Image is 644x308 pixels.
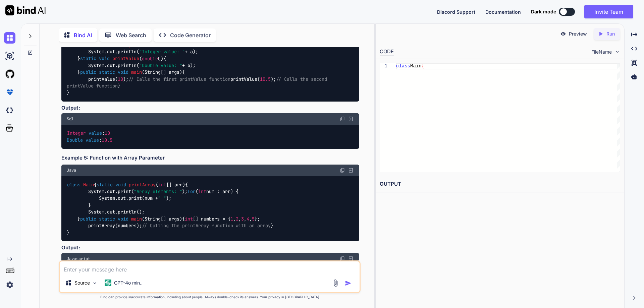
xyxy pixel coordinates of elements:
span: 10 [118,76,123,82]
strong: Output: [61,105,80,111]
span: static [97,182,113,188]
img: copy [340,168,345,173]
span: 5 [252,216,255,222]
span: value [89,130,102,136]
span: Sql [67,116,74,122]
span: // Calls the second printValue function [67,76,330,89]
span: Main [83,182,94,188]
img: premium [4,86,15,98]
p: GPT-4o min.. [114,280,143,286]
img: Open in Browser [348,256,354,262]
button: Documentation [485,8,521,15]
span: 10 [105,130,110,136]
span: Main [410,63,422,69]
p: Source [74,280,90,286]
code: { { System.out.print( ); ( num : arr) { System.out.print(num + ); } System.out.println(); } { [] ... [67,181,273,236]
img: Pick Models [92,280,98,286]
p: Run [606,30,615,37]
span: printArray [129,182,156,188]
span: Dark mode [531,8,556,15]
p: Bind AI [74,31,92,39]
span: value [86,137,99,143]
span: Double [67,137,83,143]
span: ( b) [139,56,163,62]
span: void [115,182,126,188]
span: 3 [241,216,244,222]
span: Javascript [67,256,90,261]
span: public [80,216,96,222]
strong: Output: [61,244,80,251]
span: static [99,216,115,222]
span: 2 [236,216,238,222]
span: 10.5 [260,76,271,82]
img: Open in Browser [348,116,354,122]
img: darkCloudIdeIcon [4,105,15,116]
span: { [421,63,424,69]
p: Bind can provide inaccurate information, including about people. Always double-check its answers.... [59,295,361,300]
span: FileName [591,49,612,55]
img: chat [4,32,15,44]
span: void [118,216,128,222]
span: class [396,63,410,69]
span: double [142,56,158,62]
img: Bind AI [5,5,46,15]
img: ai-studio [4,50,15,62]
span: (String[] args) [142,69,182,75]
span: int [158,182,166,188]
span: int [198,188,206,194]
span: public [80,69,96,75]
span: (String[] args) [142,216,182,222]
span: 4 [247,216,249,222]
span: ( [] arr) [156,182,185,188]
span: "Integer value: " [139,49,185,55]
img: GPT-4o mini [105,280,111,286]
h2: OUTPUT [376,176,624,192]
span: void [99,56,110,62]
span: " " [158,195,166,201]
img: copy [340,256,345,261]
span: // Calling the printArray function with an array [142,223,271,229]
img: attachment [332,279,339,287]
span: void [118,69,128,75]
div: 1 [380,63,387,69]
button: Invite Team [584,5,633,18]
span: Integer [67,130,86,136]
img: githubLight [4,68,15,80]
span: Discord Support [437,9,475,15]
span: main [131,216,142,222]
img: preview [560,31,566,37]
img: icon [345,280,352,287]
code: : : [67,130,113,143]
img: settings [4,279,15,291]
span: class [67,182,80,188]
span: printValue [112,56,139,62]
button: Discord Support [437,8,475,15]
span: Documentation [485,9,521,15]
span: "Array elements: " [134,188,182,194]
p: Preview [569,30,587,37]
span: Java [67,168,76,173]
span: for [187,188,196,194]
h3: Example 5: Function with Array Parameter [61,154,359,162]
span: "Double value: " [139,62,182,68]
code: { { System.out.println( + a); } { System.out.println( + b); } { printValue( ); printValue( ); } } [67,42,330,96]
img: chevron down [614,49,620,55]
p: Code Generator [170,31,211,39]
span: 1 [230,216,233,222]
span: 10.5 [102,137,112,143]
span: static [99,69,115,75]
img: Open in Browser [348,167,354,173]
img: copy [340,116,345,122]
span: int [185,216,193,222]
span: // Calls the first printValue function [128,76,230,82]
span: main [131,69,142,75]
p: Web Search [116,31,146,39]
div: CODE [380,48,394,56]
span: static [80,56,96,62]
